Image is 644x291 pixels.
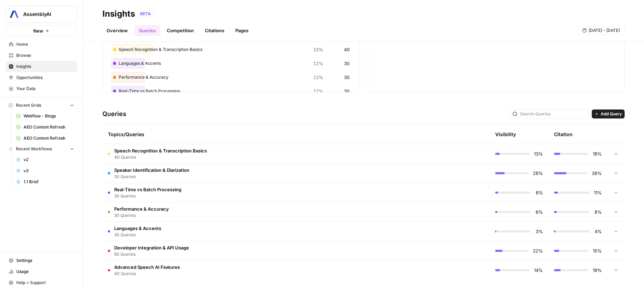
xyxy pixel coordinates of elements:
[520,111,587,117] input: Search Queries
[114,147,207,154] span: Speech Recognition & Transcription Basics
[23,11,65,18] span: AssemblyAI
[6,144,77,154] button: Recent Workflows
[24,168,74,174] span: v3
[313,74,323,81] span: 12%
[16,52,74,59] span: Browse
[593,189,602,196] span: 11%
[201,25,228,36] a: Citations
[6,50,77,61] a: Browse
[24,179,74,185] span: 1.1 Brief
[114,232,161,238] span: 30 Queries
[114,271,180,277] span: 40 Queries
[6,6,77,23] button: Workspace: AssemblyAI
[344,88,350,95] span: 30
[6,26,77,36] button: New
[6,255,77,266] a: Settings
[344,46,350,53] span: 40
[593,267,602,274] span: 19%
[535,209,543,215] span: 6%
[114,212,169,219] span: 30 Queries
[24,124,74,130] span: AEO Content Refresh
[16,86,74,92] span: Your Data
[313,60,323,67] span: 12%
[13,111,77,122] a: Webflow - Blogs
[102,8,135,19] div: Insights
[592,109,625,118] button: Add Query
[138,10,153,17] div: BETA
[344,60,350,67] span: 30
[114,193,181,199] span: 30 Queries
[589,27,620,34] span: [DATE] - [DATE]
[6,100,77,111] button: Recent Grids
[114,251,189,257] span: 60 Queries
[108,125,425,144] div: Topics/Queries
[601,111,622,117] span: Add Query
[13,122,77,133] a: AEO Content Refresh
[114,264,180,271] span: Advanced Speech AI Features
[313,88,323,95] span: 12%
[16,102,41,108] span: Recent Grids
[6,61,77,72] a: Insights
[114,174,189,180] span: 30 Queries
[6,83,77,94] a: Your Data
[114,225,161,232] span: Languages & Accents
[114,205,169,212] span: Performance & Accuracy
[313,46,323,53] span: 15%
[495,131,516,138] div: Visibility
[16,41,74,47] span: Home
[593,209,602,215] span: 8%
[593,150,602,157] span: 18%
[24,135,74,141] span: AEO Content Refresh
[592,170,602,177] span: 38%
[13,133,77,144] a: AEO Content Refresh
[16,280,74,286] span: Help + Support
[13,154,77,165] a: v2
[578,26,625,35] button: [DATE] - [DATE]
[6,39,77,50] a: Home
[16,74,74,81] span: Opportunities
[24,157,74,163] span: v2
[6,72,77,83] a: Opportunities
[111,58,351,69] div: Languages & Accents
[102,109,126,119] h3: Queries
[554,125,573,144] div: Citation
[114,186,181,193] span: Real-Time vs Batch Processing
[13,176,77,187] a: 1.1 Brief
[16,146,52,152] span: Recent Workflows
[163,25,198,36] a: Competition
[13,165,77,176] a: v3
[535,189,543,196] span: 8%
[114,167,189,174] span: Speaker Identification & Diarization
[231,25,253,36] a: Pages
[16,268,74,275] span: Usage
[33,27,43,34] span: New
[533,170,543,177] span: 28%
[16,63,74,70] span: Insights
[111,86,351,97] div: Real-Time vs Batch Processing
[111,72,351,83] div: Performance & Accuracy
[135,25,160,36] a: Queries
[534,150,543,157] span: 13%
[16,257,74,264] span: Settings
[593,228,602,235] span: 4%
[535,228,543,235] span: 3%
[111,44,351,55] div: Speech Recognition & Transcription Basics
[533,247,543,254] span: 22%
[24,113,74,119] span: Webflow - Blogs
[8,8,20,20] img: AssemblyAI Logo
[114,154,207,160] span: 40 Queries
[344,74,350,81] span: 30
[6,266,77,277] a: Usage
[534,267,543,274] span: 14%
[114,244,189,251] span: Developer Integration & API Usage
[593,247,602,254] span: 15%
[102,25,132,36] a: Overview
[6,277,77,288] button: Help + Support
